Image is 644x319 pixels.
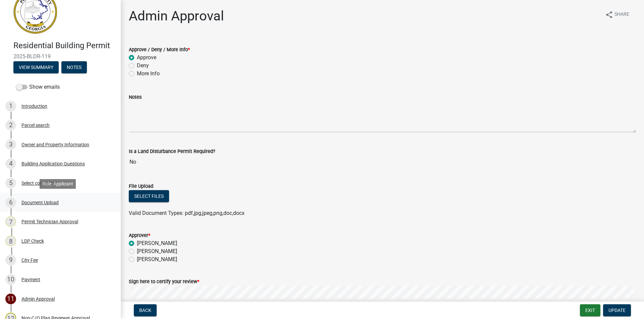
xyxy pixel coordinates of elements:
button: View Summary [13,61,59,73]
div: Owner and Property Information [21,142,89,147]
button: Select files [129,190,169,202]
label: Sign here to certify your review [129,280,199,284]
div: 8 [5,236,16,246]
div: 11 [5,294,16,304]
div: Parcel search [21,123,50,128]
button: Notes [61,61,87,73]
span: Valid Document Types: pdf,jpg,jpeg,png,doc,docx [129,210,245,216]
label: Notes [129,95,142,100]
label: [PERSON_NAME] [137,239,177,247]
div: 9 [5,255,16,265]
div: 7 [5,216,16,227]
h4: Residential Building Permit [13,41,115,51]
span: Back [139,308,151,313]
div: 4 [5,158,16,169]
label: [PERSON_NAME] [137,255,177,263]
button: shareShare [600,8,635,21]
span: Update [608,308,626,313]
div: 3 [5,139,16,150]
div: Document Upload [21,200,59,205]
wm-modal-confirm: Notes [61,65,87,70]
div: Permit Technician Approval [21,219,78,224]
span: Share [614,11,629,19]
label: Is a Land Disturbance Permit Required? [129,149,215,154]
button: Back [134,304,157,316]
div: City Fee [21,258,38,262]
div: Admin Approval [21,297,55,301]
div: Introduction [21,104,47,108]
i: share [605,11,613,19]
h1: Admin Approval [129,8,224,24]
label: Approve [137,54,156,62]
div: 2 [5,120,16,131]
button: Exit [580,304,600,316]
label: Deny [137,62,149,70]
div: 5 [5,178,16,188]
label: File Upload [129,184,153,189]
button: Update [603,304,631,316]
div: Payment [21,277,40,282]
div: 10 [5,274,16,285]
div: 6 [5,197,16,208]
div: Role: Applicant [40,179,76,189]
div: LDP Check [21,239,44,243]
span: 2025-BLDR-119 [13,53,107,60]
div: Select contractor [21,181,57,185]
div: Building Application Questions [21,161,85,166]
label: Approve / Deny / More Info [129,48,190,52]
label: Show emails [16,83,60,91]
label: More Info [137,70,160,78]
wm-modal-confirm: Summary [13,65,59,70]
div: 1 [5,101,16,111]
label: [PERSON_NAME] [137,247,177,255]
label: Approver [129,233,150,238]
